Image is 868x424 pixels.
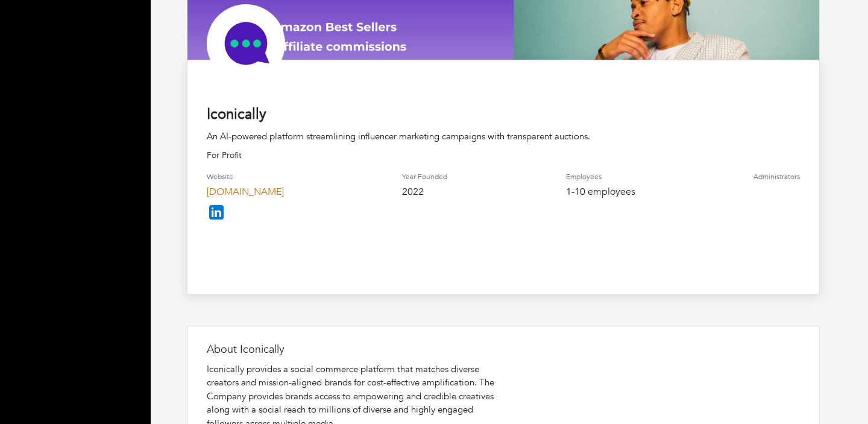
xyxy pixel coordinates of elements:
[207,185,284,198] a: [DOMAIN_NAME]
[566,186,635,198] h4: 1-10 employees
[402,172,447,181] h4: Year Founded
[207,343,501,356] h4: About Iconically
[207,149,800,162] p: For Profit
[402,186,447,198] h4: 2022
[753,172,800,181] h4: Administrators
[207,172,284,181] h4: Website
[566,172,635,181] h4: Employees
[207,106,800,124] h4: Iconically
[207,130,800,144] div: An AI-powered platform streamlining influencer marketing campaigns with transparent auctions.
[207,203,226,222] img: linkedin_icon-84db3ca265f4ac0988026744a78baded5d6ee8239146f80404fb69c9eee6e8e7.png
[207,4,285,83] img: iconically_logo.jpg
